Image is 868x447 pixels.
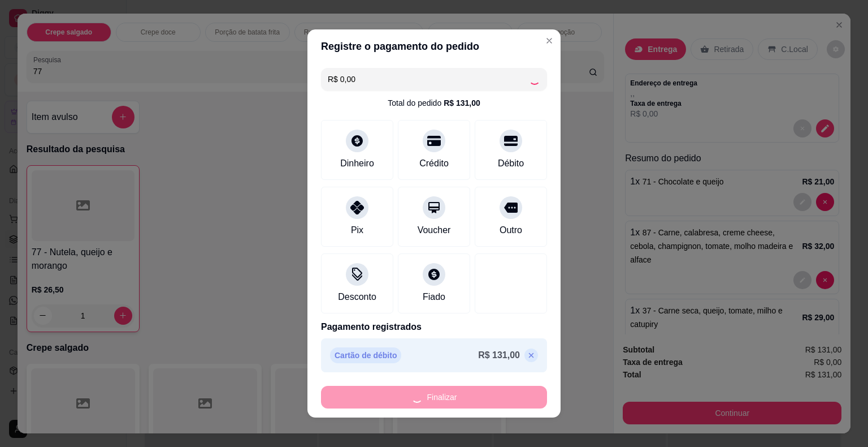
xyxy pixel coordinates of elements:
div: Loading [529,74,540,85]
div: Total do pedido [388,97,480,109]
p: Pagamento registrados [321,320,547,334]
div: R$ 131,00 [444,97,480,109]
div: Voucher [418,223,451,237]
div: Débito [498,157,524,170]
div: Crédito [419,157,449,170]
header: Registre o pagamento do pedido [307,29,561,63]
div: Dinheiro [340,157,374,170]
p: Cartão de débito [330,347,401,363]
p: R$ 131,00 [478,349,520,362]
div: Fiado [423,290,445,304]
div: Pix [351,223,363,237]
input: Ex.: hambúrguer de cordeiro [328,68,529,91]
div: Desconto [338,290,376,304]
div: Outro [500,223,522,237]
button: Close [540,32,558,50]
